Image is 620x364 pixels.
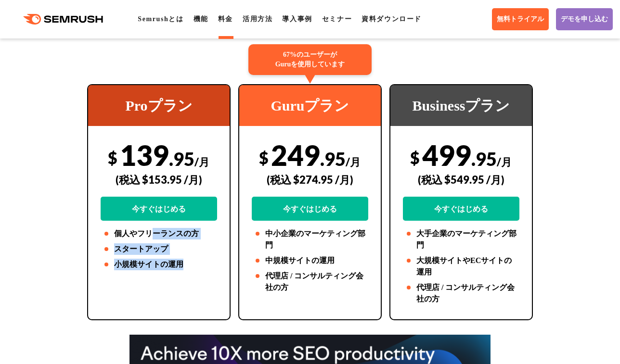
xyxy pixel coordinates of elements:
[218,15,233,23] a: 料金
[252,197,368,221] a: 今すぐはじめる
[282,15,312,23] a: 導入事例
[410,148,420,167] span: $
[390,85,532,126] div: Businessプラン
[194,155,209,168] span: /月
[403,138,519,221] div: 499
[108,148,117,167] span: $
[101,163,217,197] div: (税込 $153.95 /月)
[252,255,368,266] li: 中規模サイトの運用
[101,197,217,221] a: 今すぐはじめる
[101,259,217,270] li: 小規模サイトの運用
[252,138,368,221] div: 249
[561,15,608,24] span: デモを申し込む
[403,163,519,197] div: (税込 $549.95 /月)
[320,148,346,170] span: .95
[556,8,613,30] a: デモを申し込む
[239,85,381,126] div: Guruプラン
[362,15,422,23] a: 資料ダウンロード
[243,15,272,23] a: 活用方法
[492,8,549,30] a: 無料トライアル
[138,15,183,23] a: Semrushとは
[252,270,368,293] li: 代理店 / コンサルティング会社の方
[346,155,361,168] span: /月
[169,148,194,170] span: .95
[101,243,217,255] li: スタートアップ
[403,197,519,221] a: 今すぐはじめる
[248,44,372,75] div: 67%のユーザーが Guruを使用しています
[403,255,519,278] li: 大規模サイトやECサイトの運用
[101,228,217,239] li: 個人やフリーランスの方
[88,85,230,126] div: Proプラン
[471,148,497,170] span: .95
[497,15,544,24] span: 無料トライアル
[194,15,208,23] a: 機能
[497,155,512,168] span: /月
[252,163,368,197] div: (税込 $274.95 /月)
[403,282,519,305] li: 代理店 / コンサルティング会社の方
[101,138,217,221] div: 139
[252,228,368,251] li: 中小企業のマーケティング部門
[259,148,269,167] span: $
[403,228,519,251] li: 大手企業のマーケティング部門
[322,15,352,23] a: セミナー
